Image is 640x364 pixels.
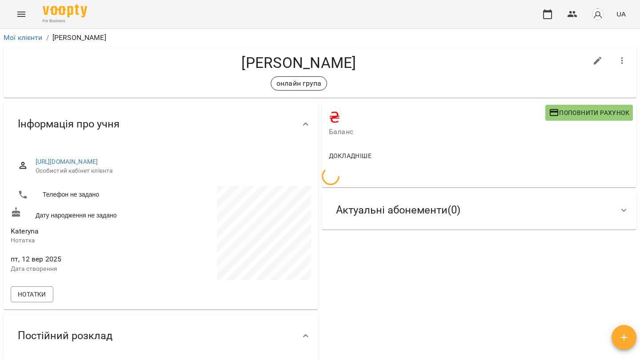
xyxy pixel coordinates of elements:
[11,286,53,302] button: Нотатки
[329,127,545,137] span: Баланс
[43,18,87,24] span: For Business
[11,186,159,204] li: Телефон не задано
[18,117,120,131] span: Інформація про учня
[322,191,636,229] div: Актуальні абонементи(0)
[271,76,327,91] div: онлайн група
[4,313,318,359] div: Постійний розклад
[11,236,159,245] p: Нотатка
[329,150,372,161] span: Докладніше
[11,54,587,72] h4: [PERSON_NAME]
[276,78,321,89] p: онлайн група
[36,158,98,165] a: [URL][DOMAIN_NAME]
[9,205,161,222] div: Дату народження не задано
[4,101,318,147] div: Інформація про учня
[613,6,629,22] button: UA
[18,329,112,343] span: Постійний розклад
[4,32,636,43] nav: breadcrumb
[11,265,159,273] p: Дата створення
[46,32,49,43] li: /
[43,4,87,17] img: Voopty Logo
[18,289,46,300] span: Нотатки
[549,107,629,118] span: Поповнити рахунок
[329,108,545,127] h4: ₴
[336,203,460,217] span: Актуальні абонементи ( 0 )
[36,166,304,175] span: Особистий кабінет клієнта
[11,4,32,25] button: Menu
[545,105,633,121] button: Поповнити рахунок
[52,32,106,43] p: [PERSON_NAME]
[4,33,43,42] a: Мої клієнти
[616,9,626,19] span: UA
[592,8,604,20] img: avatar_s.png
[325,148,375,164] button: Докладніше
[11,254,159,265] span: пт, 12 вер 2025
[11,227,39,235] span: Kateryna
